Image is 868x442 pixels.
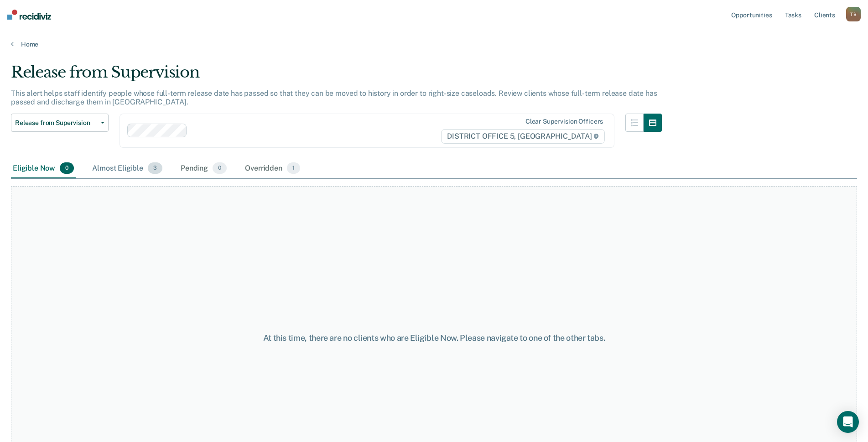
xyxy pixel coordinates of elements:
[11,114,109,132] button: Release from Supervision
[60,162,74,174] span: 0
[846,7,861,21] button: TB
[15,119,97,127] span: Release from Supervision
[223,333,645,343] div: At this time, there are no clients who are Eligible Now. Please navigate to one of the other tabs.
[441,129,605,144] span: DISTRICT OFFICE 5, [GEOGRAPHIC_DATA]
[213,162,227,174] span: 0
[11,63,662,89] div: Release from Supervision
[90,159,164,179] div: Almost Eligible3
[148,162,162,174] span: 3
[846,7,861,21] div: T B
[11,40,857,48] a: Home
[7,10,51,20] img: Recidiviz
[525,118,603,125] div: Clear supervision officers
[179,159,229,179] div: Pending0
[837,411,859,433] div: Open Intercom Messenger
[11,159,76,179] div: Eligible Now0
[243,159,302,179] div: Overridden1
[11,89,657,106] p: This alert helps staff identify people whose full-term release date has passed so that they can b...
[287,162,300,174] span: 1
